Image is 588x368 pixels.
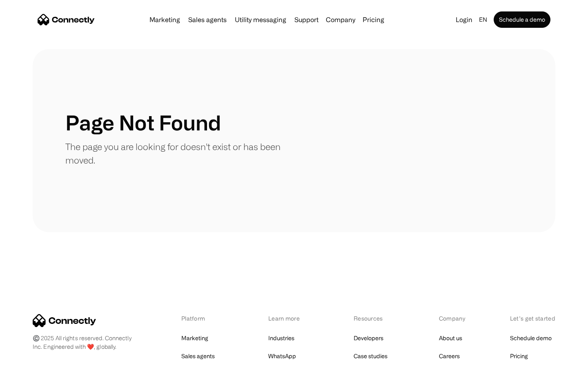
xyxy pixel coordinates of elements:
[146,16,183,23] a: Marketing
[268,314,311,323] div: Learn more
[65,110,221,135] h1: Page Not Found
[479,14,487,25] div: en
[185,16,230,23] a: Sales agents
[494,11,550,28] a: Schedule a demo
[181,314,226,323] div: Platform
[359,16,388,23] a: Pricing
[291,16,322,23] a: Support
[65,140,294,167] p: The page you are looking for doesn't exist or has been moved.
[181,350,215,362] a: Sales agents
[326,14,355,25] div: Company
[232,16,290,23] a: Utility messaging
[510,332,552,344] a: Schedule demo
[354,314,396,323] div: Resources
[8,353,49,365] aside: Language selected: English
[452,14,476,25] a: Login
[439,332,462,344] a: About us
[354,350,388,362] a: Case studies
[16,354,49,365] ul: Language list
[354,332,383,344] a: Developers
[268,350,296,362] a: WhatsApp
[268,332,294,344] a: Industries
[439,314,468,323] div: Company
[439,350,460,362] a: Careers
[510,350,528,362] a: Pricing
[181,332,208,344] a: Marketing
[510,314,555,323] div: Let’s get started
